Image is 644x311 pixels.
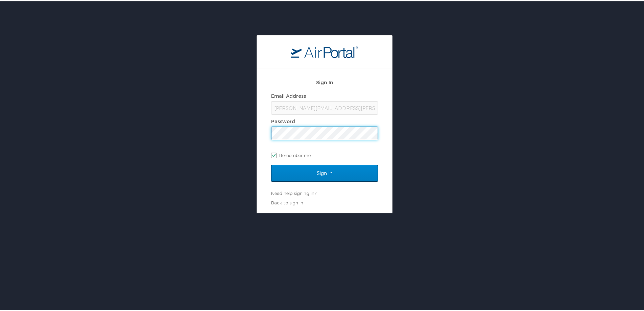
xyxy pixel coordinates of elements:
input: Sign In [271,163,378,180]
a: Need help signing in? [271,189,316,195]
a: Back to sign in [271,199,303,204]
img: logo [291,44,358,57]
label: Remember me [271,149,378,159]
label: Email Address [271,92,306,97]
label: Password [271,117,295,123]
h2: Sign In [271,77,378,85]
